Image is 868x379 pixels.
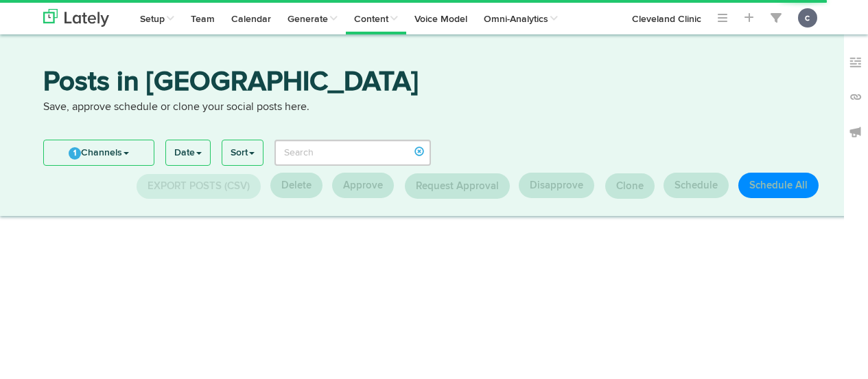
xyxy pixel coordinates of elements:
[405,173,510,199] button: Request Approval
[332,173,394,198] button: Approve
[44,140,154,165] a: 1Channels
[605,173,655,199] button: Clone
[43,9,109,27] img: logo_lately_bg_light.svg
[416,181,499,191] span: Request Approval
[270,173,322,198] button: Delete
[519,173,594,198] button: Disapprove
[849,90,863,104] img: links_off.svg
[738,173,819,198] button: Schedule All
[43,69,825,100] h3: Posts in [GEOGRAPHIC_DATA]
[69,147,81,160] span: 1
[137,174,261,199] button: Export Posts (CSV)
[664,173,729,198] button: Schedule
[274,140,432,166] input: Search
[222,140,263,165] a: Sort
[849,125,863,139] img: announcements_off.svg
[798,8,817,28] button: c
[43,100,825,116] p: Save, approve schedule or clone your social posts here.
[166,140,210,165] a: Date
[849,56,863,69] img: keywords_off.svg
[616,181,644,191] span: Clone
